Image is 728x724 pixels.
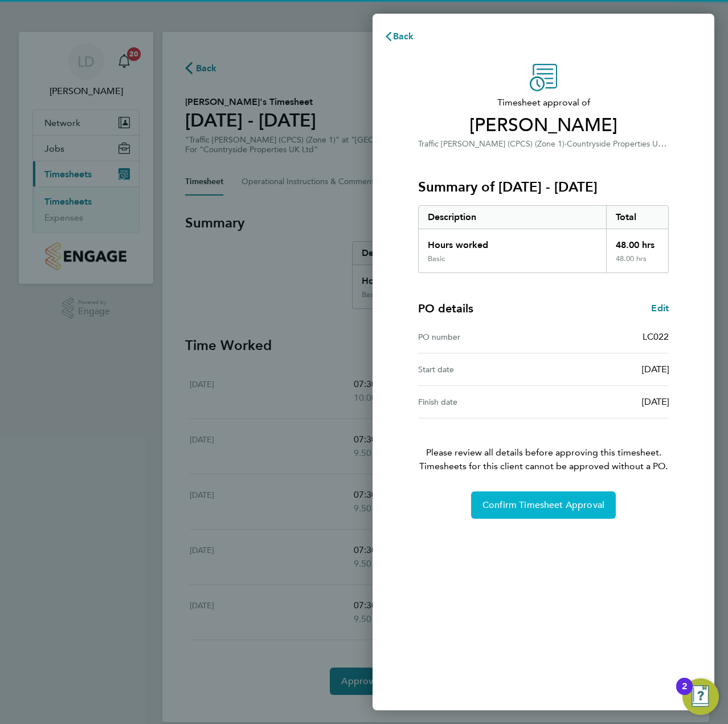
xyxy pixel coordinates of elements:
[373,25,426,48] button: Back
[643,331,669,342] span: LC022
[419,206,606,229] div: Description
[651,302,669,315] a: Edit
[606,254,669,272] div: 48.00 hrs
[418,205,669,273] div: Summary of 04 - 10 Aug 2025
[682,678,719,715] button: Open Resource Center, 2 new notifications
[418,363,543,376] div: Start date
[651,303,669,314] span: Edit
[418,330,543,344] div: PO number
[419,229,606,254] div: Hours worked
[606,229,669,254] div: 48.00 hrs
[418,114,669,137] span: [PERSON_NAME]
[418,300,473,316] h4: PO details
[393,31,414,42] span: Back
[428,254,445,263] div: Basic
[482,499,604,511] span: Confirm Timesheet Approval
[418,178,669,196] h3: Summary of [DATE] - [DATE]
[606,206,669,229] div: Total
[404,418,682,473] p: Please review all details before approving this timesheet.
[565,139,567,149] span: ·
[404,459,682,473] span: Timesheets for this client cannot be approved without a PO.
[543,395,669,409] div: [DATE]
[543,363,669,376] div: [DATE]
[682,686,687,701] div: 2
[418,96,669,109] span: Timesheet approval of
[567,138,677,149] span: Countryside Properties UK Ltd
[418,395,543,409] div: Finish date
[418,139,565,149] span: Traffic [PERSON_NAME] (CPCS) (Zone 1)
[471,491,616,519] button: Confirm Timesheet Approval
